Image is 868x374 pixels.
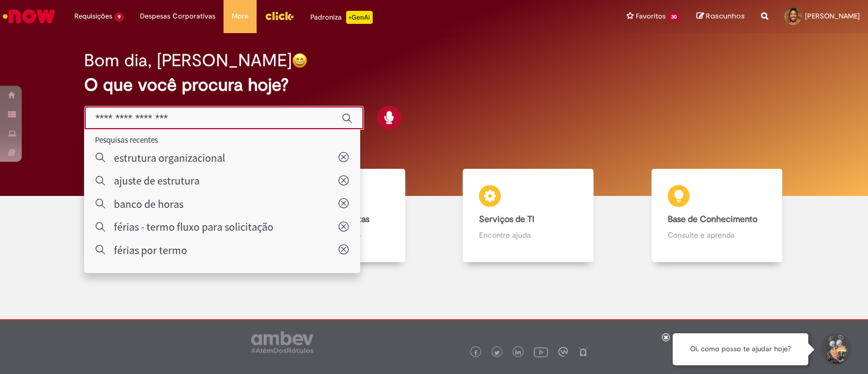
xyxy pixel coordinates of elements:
[291,214,369,225] b: Catálogo de Ofertas
[232,11,248,22] span: More
[558,347,568,357] img: logo_footer_workplace.png
[673,333,808,365] div: Oi, como posso te ajudar hoje?
[479,230,577,240] p: Encontre ajuda
[346,11,373,24] p: +GenAi
[57,169,246,263] a: Tirar dúvidas Tirar dúvidas com Lupi Assist e Gen Ai
[84,51,292,70] h2: Bom dia, [PERSON_NAME]
[697,11,745,22] a: Rascunhos
[1,5,57,27] img: ServiceNow
[578,347,588,357] img: logo_footer_naosei.png
[623,169,812,263] a: Base de Conhecimento Consulte e aprenda
[515,350,521,356] img: logo_footer_linkedin.png
[494,350,500,356] img: logo_footer_twitter.png
[473,350,478,356] img: logo_footer_facebook.png
[819,333,852,366] button: Iniciar Conversa de Suporte
[140,11,215,22] span: Despesas Corporativas
[310,11,373,24] div: Padroniza
[668,214,757,225] b: Base de Conhecimento
[479,214,534,225] b: Serviços de TI
[74,11,112,22] span: Requisições
[265,8,294,24] img: click_logo_yellow_360x200.png
[251,331,314,353] img: logo_footer_ambev_rotulo_gray.png
[805,11,860,21] span: [PERSON_NAME]
[668,12,680,22] span: 30
[668,230,766,240] p: Consulte e aprenda
[434,169,623,263] a: Serviços de TI Encontre ajuda
[114,12,124,22] span: 9
[84,75,784,94] h2: O que você procura hoje?
[534,345,548,359] img: logo_footer_youtube.png
[636,11,666,22] span: Favoritos
[292,53,308,68] img: happy-face.png
[706,11,745,21] span: Rascunhos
